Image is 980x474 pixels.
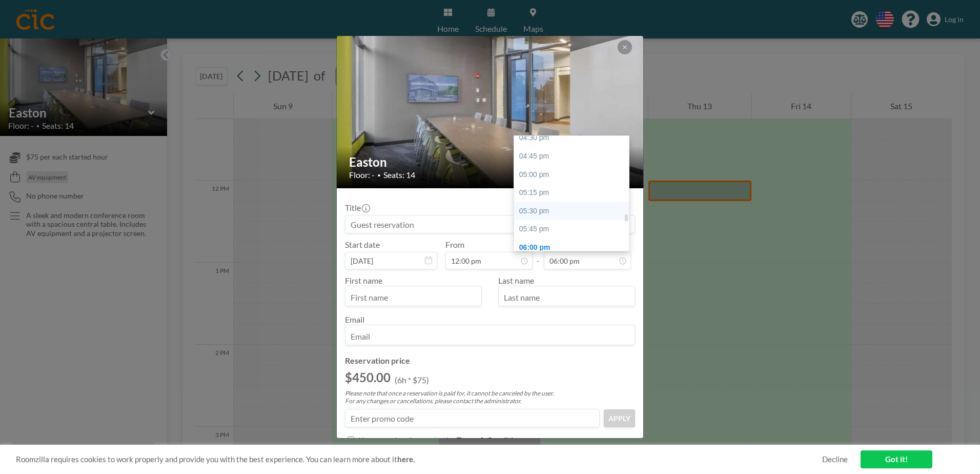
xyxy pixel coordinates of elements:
[345,370,391,385] h2: $450.00
[514,239,634,257] div: 06:00 pm
[514,202,634,221] div: 05:30 pm
[337,10,644,214] img: 537.jpg
[345,327,635,345] input: Email
[822,455,848,464] a: Decline
[604,409,635,427] button: APPLY
[377,171,381,179] span: •
[349,154,632,170] h2: Easton
[861,450,932,468] a: Got it!
[345,288,481,306] input: First name
[345,240,380,250] label: Start date
[345,314,364,324] label: Email
[349,170,375,180] span: Floor: -
[397,455,415,464] a: here.
[345,409,599,427] input: Enter promo code
[514,129,634,147] div: 04:30 pm
[514,184,634,202] div: 05:15 pm
[345,355,635,366] h4: Reservation price
[514,166,634,184] div: 05:00 pm
[514,220,634,239] div: 05:45 pm
[383,170,415,180] span: Seats: 14
[358,435,455,445] p: I have read and agree to the
[345,389,635,405] p: Please note that once a reservation is paid for, it cannot be canceled by the user. For any chang...
[345,275,382,285] label: First name
[514,147,634,166] div: 04:45 pm
[345,215,635,233] input: Guest reservation
[16,455,822,464] span: Roomzilla requires cookies to work properly and provide you with the best experience. You can lea...
[445,240,464,250] label: From
[537,243,540,266] span: -
[395,375,429,385] p: (6h * $75)
[499,288,635,306] input: Last name
[457,435,526,445] p: Terms & Conditions
[498,275,534,285] label: Last name
[345,203,369,213] label: Title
